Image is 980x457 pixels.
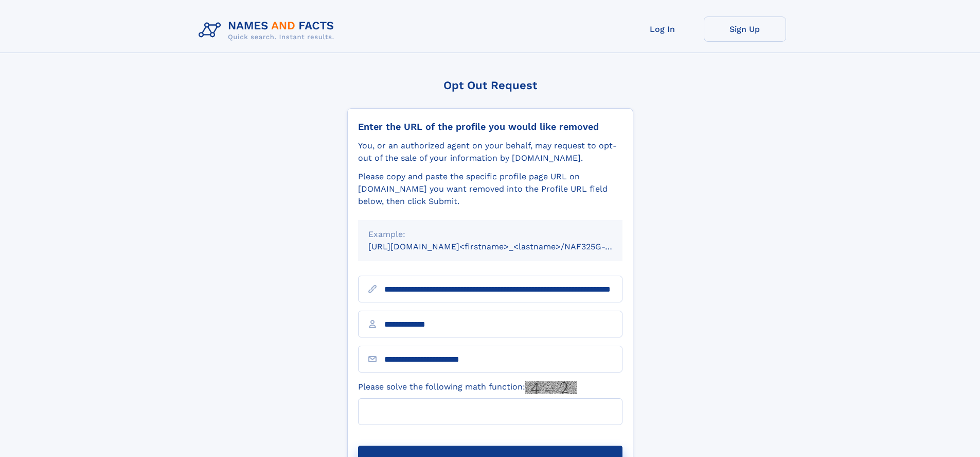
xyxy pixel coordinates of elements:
img: Logo Names and Facts [194,16,343,44]
small: [URL][DOMAIN_NAME]<firstname>_<lastname>/NAF325G-xxxxxxxx [368,242,642,251]
a: Log In [621,16,704,42]
a: Sign Up [704,16,786,42]
div: You, or an authorized agent on your behalf, may request to opt-out of the sale of your informatio... [358,140,622,164]
label: Please solve the following math function: [358,381,577,394]
div: Example: [368,228,612,241]
div: Enter the URL of the profile you would like removed [358,121,622,132]
div: Please copy and paste the specific profile page URL on [DOMAIN_NAME] you want removed into the Pr... [358,171,622,208]
div: Opt Out Request [347,79,633,92]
